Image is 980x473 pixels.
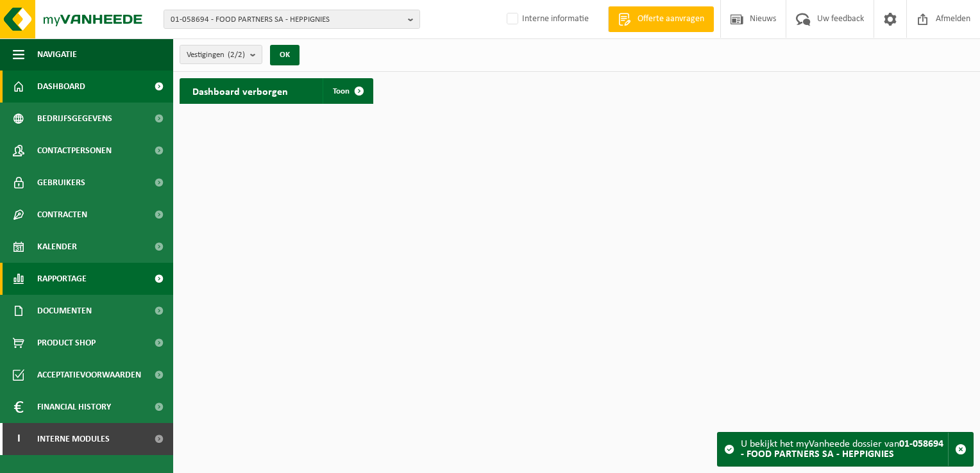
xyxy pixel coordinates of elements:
span: Interne modules [37,423,110,455]
span: Offerte aanvragen [634,13,707,26]
span: Vestigingen [187,46,245,65]
span: Contactpersonen [37,135,112,167]
span: Dashboard [37,71,85,103]
span: I [13,423,24,455]
span: Product Shop [37,327,96,359]
button: OK [270,45,300,65]
button: Vestigingen(2/2) [180,45,262,64]
span: Navigatie [37,38,77,71]
button: 01-058694 - FOOD PARTNERS SA - HEPPIGNIES [164,10,420,29]
a: Offerte aanvragen [608,6,714,32]
a: Toon [323,78,372,104]
span: Kalender [37,231,77,263]
span: Rapportage [37,263,87,295]
span: Financial History [37,391,111,423]
span: Toon [333,87,350,95]
span: 01-058694 - FOOD PARTNERS SA - HEPPIGNIES [171,10,403,29]
span: Documenten [37,295,92,327]
h2: Dashboard verborgen [180,78,301,103]
label: Interne informatie [504,10,589,29]
count: (2/2) [228,51,245,59]
span: Bedrijfsgegevens [37,103,112,135]
span: Gebruikers [37,167,85,199]
span: Acceptatievoorwaarden [37,359,141,391]
div: U bekijkt het myVanheede dossier van [741,433,948,466]
span: Contracten [37,199,87,231]
strong: 01-058694 - FOOD PARTNERS SA - HEPPIGNIES [741,439,943,460]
